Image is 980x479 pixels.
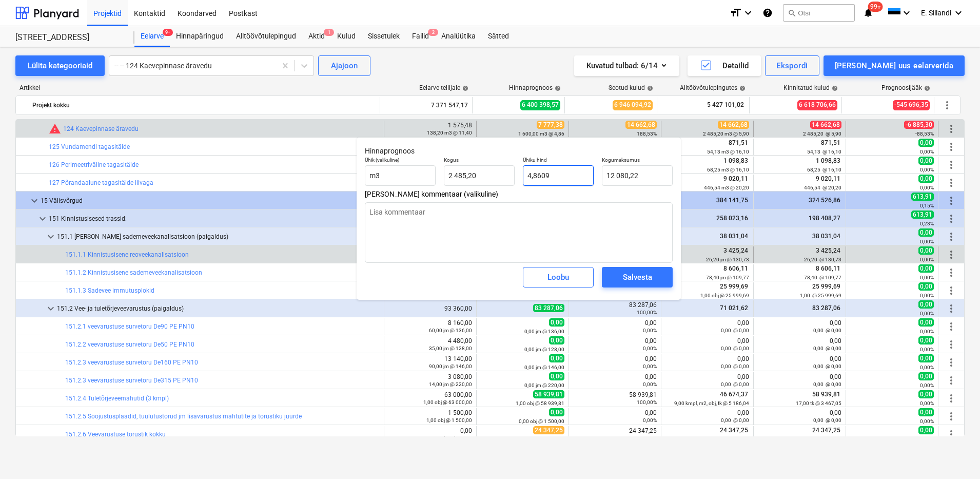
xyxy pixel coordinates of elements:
[573,301,657,316] div: 83 287,06
[433,427,472,442] div: 0,00
[134,26,170,47] div: Eelarve
[36,213,49,225] span: keyboard_arrow_down
[65,413,302,420] a: 151.2.5 Soojustusplaadid, tuulutustorud jm lisavarustus mahtutite ja torustiku juurde
[911,193,934,201] span: 613,91
[15,55,105,76] button: Lülita kategooriaid
[49,143,130,150] a: 125 Vundamendi tagasitäide
[808,197,841,204] span: 324 526,86
[929,430,980,479] iframe: Chat Widget
[904,121,934,129] span: -6 885,30
[170,26,230,47] a: Hinnapäringud
[918,408,934,416] span: 0,00
[643,328,657,333] small: 0,00%
[429,363,472,369] small: 90,00 jm @ 146,00
[41,193,380,209] div: 15 Välisvõrgud
[637,310,657,315] small: 100,00%
[804,185,841,190] small: 446,54 @ 20,20
[524,365,564,370] small: 0,00 jm @ 146,00
[830,85,838,91] span: help
[918,390,934,398] span: 0,00
[645,85,653,91] span: help
[945,374,957,387] span: Rohkem tegevusi
[63,125,139,132] a: 124 Kaevepinnase äravedu
[758,319,841,334] div: 0,00
[302,26,331,47] div: Aktid
[362,26,406,47] div: Sissetulek
[920,239,934,244] small: 0,00%
[893,100,930,110] span: -545 696,35
[918,300,934,309] span: 0,00
[519,418,564,424] small: 0,00 obj @ 1 500,00
[406,26,435,47] a: Failid2
[706,275,749,280] small: 78,40 jm @ 109,77
[715,215,749,222] span: 258 023,16
[945,195,957,207] span: Rohkem tegevusi
[941,99,953,111] span: Rohkem tegevusi
[721,346,749,351] small: 0,00 @ 0,00
[718,121,749,129] span: 14 662,68
[920,347,934,352] small: 0,00%
[719,233,749,240] span: 38 031,04
[920,329,934,334] small: 0,00%
[643,363,657,369] small: 0,00%
[516,400,564,406] small: 1,00 obj @ 58 939,81
[918,157,934,165] span: 0,00
[813,346,841,351] small: 0,00 @ 0,00
[719,304,749,312] span: 71 021,62
[803,131,841,137] small: 2 485,20 @ 5,90
[230,26,302,47] a: Alltöövõtulepingud
[824,55,965,76] button: [PERSON_NAME] uus eelarverida
[722,157,749,164] span: 1 098,83
[573,319,657,334] div: 0,00
[429,346,472,351] small: 35,00 jm @ 128,00
[719,283,749,290] span: 25 999,69
[945,392,957,405] span: Rohkem tegevusi
[742,7,754,19] i: keyboard_arrow_down
[911,210,934,219] span: 613,91
[331,59,358,72] div: Ajajoon
[302,26,331,47] a: Aktid1
[783,84,838,91] div: Kinnitatud kulud
[65,377,198,384] a: 151.2.3 veevarustuse survetoru De315 PE PN10
[719,427,749,434] span: 24 347,25
[613,100,653,110] span: 6 946 094,92
[65,395,169,402] a: 151.2.4 Tuletõrjeveemahutid (3 kmpl)
[533,426,564,434] span: 24 347,25
[65,287,154,294] a: 151.1.3 Sadevee immutusplokid
[518,131,564,137] small: 1 600,00 m3 @ 4,86
[810,121,841,129] span: 14 662,68
[665,337,749,352] div: 0,00
[423,399,472,405] small: 1,00 obj @ 63 000,00
[918,228,934,237] span: 0,00
[721,363,749,369] small: 0,00 @ 0,00
[680,84,746,91] div: Alltöövõtulepingutes
[406,26,435,47] div: Failid
[918,282,934,291] span: 0,00
[920,382,934,388] small: 0,00%
[776,59,808,72] div: Ekspordi
[426,409,472,424] div: 1 500,00
[765,55,819,76] button: Ekspordi
[915,131,934,137] small: -88,53%
[813,363,841,369] small: 0,00 @ 0,00
[643,346,657,351] small: 0,00%
[920,311,934,316] small: 0,00%
[331,26,362,47] a: Kulud
[783,4,855,22] button: Otsi
[428,29,438,36] span: 2
[881,84,930,91] div: Prognoosijääk
[920,257,934,262] small: 0,00%
[945,428,957,440] span: Rohkem tegevusi
[945,231,957,243] span: Rohkem tegevusi
[813,328,841,333] small: 0,00 @ 0,00
[549,408,564,416] span: 0,00
[797,100,837,110] span: 6 618 706,66
[945,284,957,297] span: Rohkem tegevusi
[815,247,841,254] span: 3 425,24
[429,355,472,370] div: 13 140,00
[524,382,564,388] small: 0,00 jm @ 220,00
[918,318,934,327] span: 0,00
[573,427,657,442] div: 24 347,25
[918,139,934,147] span: 0,00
